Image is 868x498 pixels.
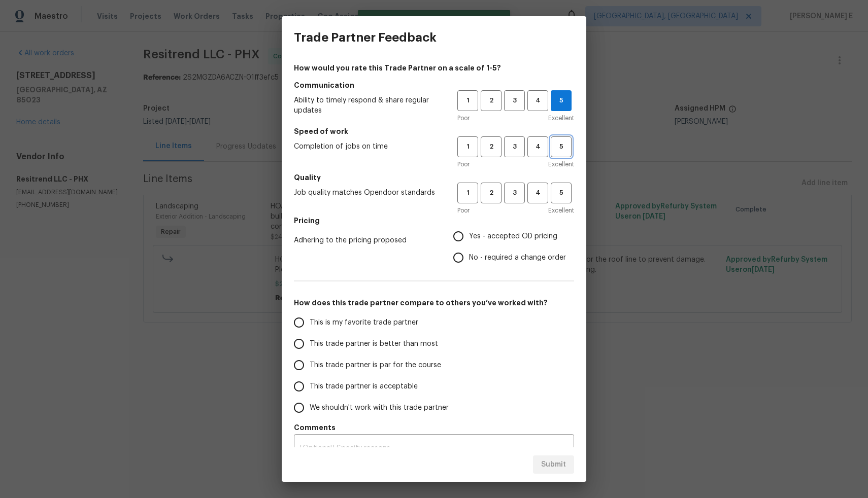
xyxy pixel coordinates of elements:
div: How does this trade partner compare to others you’ve worked with? [294,312,574,418]
button: 3 [504,183,525,203]
button: 5 [551,136,572,157]
span: 4 [528,141,547,153]
span: 1 [458,95,477,106]
span: This trade partner is better than most [310,339,438,349]
span: 1 [458,141,477,153]
span: 1 [458,187,477,199]
button: 2 [481,90,502,111]
span: 5 [552,141,571,153]
span: We shouldn't work with this trade partner [310,403,449,413]
button: 4 [527,136,548,157]
button: 4 [527,183,548,203]
h5: Communication [294,80,574,90]
div: Pricing [453,226,574,268]
span: No - required a change order [469,253,566,263]
h5: How does this trade partner compare to others you’ve worked with? [294,298,574,308]
span: Adhering to the pricing proposed [294,235,437,245]
h4: How would you rate this Trade Partner on a scale of 1-5? [294,63,574,73]
span: Ability to timely respond & share regular updates [294,95,441,116]
button: 3 [504,136,525,157]
span: Poor [457,113,470,123]
span: 5 [552,187,571,199]
button: 2 [481,183,502,203]
span: 2 [482,187,500,199]
span: This is my favorite trade partner [310,317,418,328]
button: 4 [527,90,548,111]
span: 3 [505,187,524,199]
span: Job quality matches Opendoor standards [294,188,441,198]
span: 2 [482,141,500,153]
span: Yes - accepted OD pricing [469,231,557,242]
h5: Speed of work [294,126,574,136]
span: 4 [528,95,547,106]
span: 3 [505,141,524,153]
button: 5 [551,90,572,111]
button: 1 [457,183,478,203]
button: 2 [481,136,502,157]
h5: Pricing [294,216,574,226]
span: 3 [505,95,524,106]
span: Poor [457,159,470,169]
button: 1 [457,90,478,111]
span: Excellent [548,205,574,216]
span: Excellent [548,113,574,123]
button: 1 [457,136,478,157]
span: Excellent [548,159,574,169]
span: Completion of jobs on time [294,141,441,152]
span: Poor [457,205,470,216]
h3: Trade Partner Feedback [294,30,437,45]
h5: Quality [294,172,574,183]
span: This trade partner is acceptable [310,381,418,392]
button: 5 [551,183,572,203]
span: This trade partner is par for the course [310,360,441,371]
span: 5 [551,95,571,106]
h5: Comments [294,422,574,433]
span: 4 [528,187,547,199]
span: 2 [482,95,500,106]
button: 3 [504,90,525,111]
